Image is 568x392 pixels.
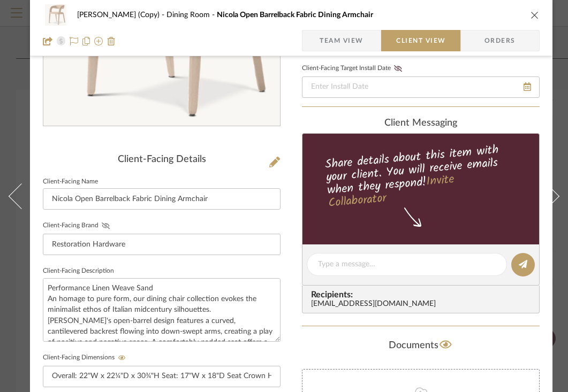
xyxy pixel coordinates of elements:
button: close [530,10,540,20]
img: 53d8aa5c-fadb-4e1c-b153-3b2df1ffb927_48x40.jpg [43,4,69,26]
button: Client-Facing Dimensions [115,354,129,362]
span: Dining Room [166,11,217,19]
div: Client-Facing Details [43,154,281,166]
input: Enter item dimensions [43,366,281,387]
div: client Messaging [302,118,540,129]
label: Client-Facing Name [43,179,98,185]
input: Enter Install Date [302,76,540,98]
button: Client-Facing Brand [99,222,113,229]
label: Client-Facing Description [43,268,114,274]
label: Client-Facing Brand [43,222,113,229]
span: Client View [396,30,445,51]
img: Remove from project [107,37,116,45]
span: Nicola Open Barrelback Fabric Dining Armchair [217,11,373,19]
span: Orders [473,30,527,51]
input: Enter Client-Facing Brand [43,234,281,255]
div: Documents [302,337,540,354]
div: Share details about this item with your client. You will receive emails when they respond! [301,141,541,212]
input: Enter Client-Facing Item Name [43,188,281,210]
div: [EMAIL_ADDRESS][DOMAIN_NAME] [311,300,535,309]
span: Recipients: [311,290,535,299]
label: Client-Facing Target Install Date [302,65,405,72]
label: Client-Facing Dimensions [43,354,129,362]
span: [PERSON_NAME] (Copy) [77,11,166,19]
span: Team View [320,30,363,51]
button: Client-Facing Target Install Date [391,65,405,72]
